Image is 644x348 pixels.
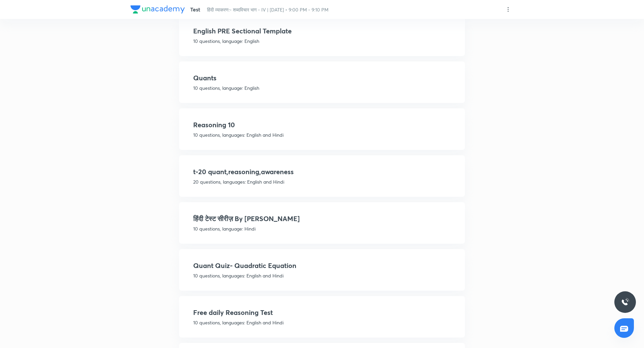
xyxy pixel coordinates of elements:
p: 10 questions, language: English [193,37,451,45]
p: 10 questions, languages: English and Hindi [193,319,451,326]
h4: Reasoning 10 [193,120,451,130]
p: 10 questions, languages: English and Hindi [193,131,451,138]
p: 10 questions, language: Hindi [193,225,451,232]
p: 10 questions, languages: English and Hindi [193,272,451,279]
img: ttu [621,298,629,306]
p: 10 questions, language: English [193,84,451,91]
h4: Quants [193,73,451,83]
span: हिंदी व्याकरण:- शब्दविचार भाग - IV | [DATE] • 9:00 PM - 9:10 PM [207,6,328,13]
p: 20 questions, languages: English and Hindi [193,178,451,185]
h4: English PRE Sectional Template [193,26,451,36]
span: Test [190,6,200,13]
h4: t-20 quant,reasoning,awareness [193,167,451,177]
h4: Quant Quiz- Quadratic Equation [193,261,451,271]
h4: हिंदी टेस्ट सीरीज़ By [PERSON_NAME] [193,214,451,224]
h4: Free daily Reasoning Test [193,307,451,318]
img: Company Logo [130,5,185,14]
